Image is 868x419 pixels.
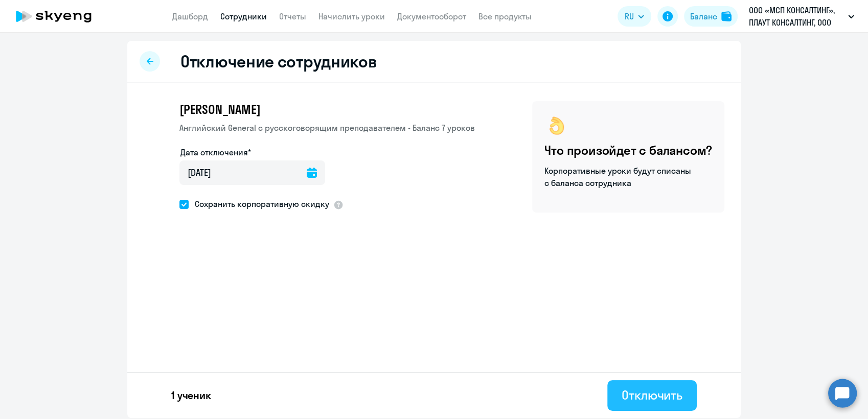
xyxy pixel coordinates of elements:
p: Корпоративные уроки будут списаны с баланса сотрудника [544,165,693,189]
label: Дата отключения* [180,146,251,158]
div: Отключить [622,387,682,403]
a: Все продукты [478,11,532,21]
span: RU [625,10,634,22]
p: Английский General с русскоговорящим преподавателем • Баланс 7 уроков [179,122,475,134]
button: RU [618,6,651,27]
img: balance [721,11,732,21]
p: 1 ученик [171,388,211,403]
input: дд.мм.гггг [179,160,325,185]
a: Документооборот [397,11,466,21]
span: [PERSON_NAME] [179,101,260,118]
div: Баланс [690,10,717,22]
span: Сохранить корпоративную скидку [189,198,329,210]
a: Дашборд [172,11,208,21]
button: ООО «МСП КОНСАЛТИНГ», ПЛАУТ КОНСАЛТИНГ, ООО [744,4,859,29]
button: Балансbalance [684,6,738,27]
img: ok [544,113,569,138]
p: ООО «МСП КОНСАЛТИНГ», ПЛАУТ КОНСАЛТИНГ, ООО [749,4,844,29]
button: Отключить [607,380,697,411]
a: Начислить уроки [318,11,385,21]
a: Сотрудники [220,11,267,21]
a: Отчеты [279,11,306,21]
h2: Отключение сотрудников [180,51,377,72]
h4: Что произойдет с балансом? [544,142,712,158]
